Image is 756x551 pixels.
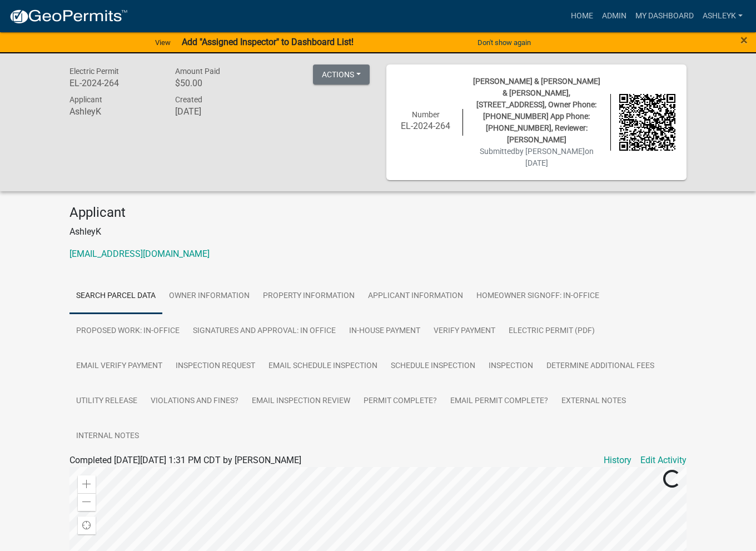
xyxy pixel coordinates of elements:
[480,147,594,167] span: Submitted on [DATE]
[640,454,687,467] a: Edit Activity
[182,37,354,47] strong: Add "Assigned Inspector" to Dashboard List!
[384,349,482,384] a: Schedule Inspection
[540,349,661,384] a: Determine Additional Fees
[427,314,502,349] a: Verify Payment
[515,147,585,156] span: by [PERSON_NAME]
[566,6,598,27] a: Home
[361,279,470,314] a: Applicant Information
[78,517,96,534] div: Find my location
[262,349,384,384] a: Email Schedule Inspection
[175,106,264,117] h6: [DATE]
[69,95,102,104] span: Applicant
[598,6,631,27] a: Admin
[69,225,687,239] p: AshleyK
[169,349,262,384] a: Inspection Request
[482,349,540,384] a: Inspection
[502,314,601,349] a: Electric Permit (PDF)
[444,384,555,419] a: Email Permit Complete?
[69,205,687,221] h4: Applicant
[175,67,220,76] span: Amount Paid
[69,106,158,117] h6: AshleyK
[78,475,96,493] div: Zoom in
[69,249,210,259] a: [EMAIL_ADDRESS][DOMAIN_NAME]
[342,314,427,349] a: In-house payment
[162,279,256,314] a: Owner Information
[69,279,162,314] a: Search Parcel Data
[313,64,370,85] button: Actions
[473,77,600,144] span: [PERSON_NAME] & [PERSON_NAME] & [PERSON_NAME], [STREET_ADDRESS], Owner Phone: [PHONE_NUMBER] App ...
[604,454,631,467] a: History
[357,384,444,419] a: Permit Complete?
[631,6,698,27] a: My Dashboard
[69,455,301,465] span: Completed [DATE][DATE] 1:31 PM CDT by [PERSON_NAME]
[740,32,748,48] span: ×
[740,33,748,47] button: Close
[69,384,144,419] a: Utility Release
[144,384,245,419] a: Violations and fines?
[555,384,633,419] a: External Notes
[78,493,96,511] div: Zoom out
[256,279,361,314] a: Property Information
[69,67,119,76] span: Electric Permit
[175,78,264,88] h6: $50.00
[186,314,342,349] a: Signatures and Approval: In Office
[473,33,535,52] button: Don't show again
[412,110,440,119] span: Number
[397,121,454,131] h6: EL-2024-264
[151,33,175,52] a: View
[69,419,146,454] a: Internal Notes
[69,314,186,349] a: Proposed Work: In-Office
[698,6,747,27] a: AshleyK
[175,95,202,104] span: Created
[619,94,676,151] img: QR code
[245,384,357,419] a: Email Inspection Review
[69,349,169,384] a: Email Verify Payment
[69,78,158,88] h6: EL-2024-264
[470,279,606,314] a: Homeowner Signoff: In-Office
